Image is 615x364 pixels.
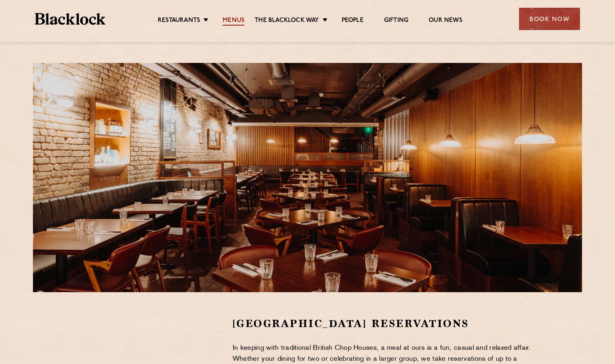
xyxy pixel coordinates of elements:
[384,17,408,26] a: Gifting
[35,13,105,25] img: BL_Textured_Logo-footer-cropped.svg
[255,17,319,26] a: The Blacklock Way
[233,317,545,331] h2: [GEOGRAPHIC_DATA] Reservations
[519,8,580,30] div: Book Now
[222,17,244,26] a: Menus
[158,17,200,26] a: Restaurants
[342,17,364,26] a: People
[429,17,462,26] a: Our News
